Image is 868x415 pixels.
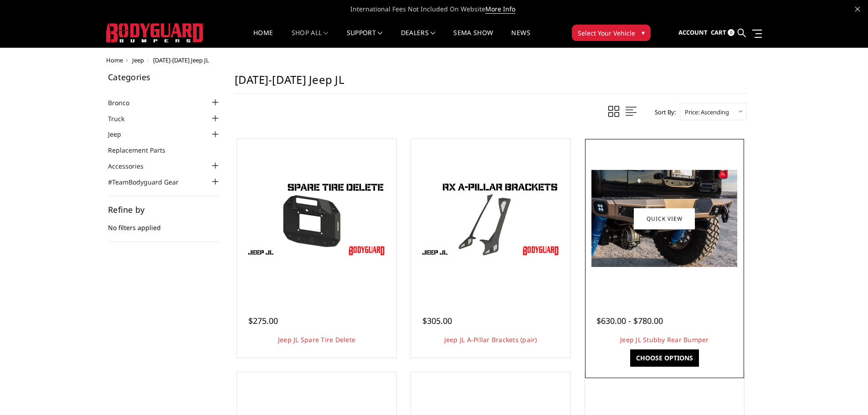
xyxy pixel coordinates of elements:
a: Quick view [634,208,695,229]
a: Jeep JL A-Pillar Brackets (pair) Jeep JL A-Pillar Brackets (pair) [413,141,568,296]
a: shop all [292,30,329,47]
a: Jeep JL Spare Tire Delete Jeep JL Spare Tire Delete [239,141,394,296]
a: Jeep JL Stubby Rear Bumper Jeep JL Stubby Rear Bumper [587,141,742,296]
a: Truck [108,114,136,123]
a: Jeep JL Stubby Rear Bumper [620,335,709,344]
label: Sort By: [650,105,676,119]
h5: Refine by [108,205,221,214]
a: More Info [485,5,515,14]
a: Account [678,20,708,45]
a: Bronco [108,98,141,108]
span: $630.00 - $780.00 [596,315,663,326]
span: Select Your Vehicle [578,28,635,38]
img: BODYGUARD BUMPERS [106,23,204,42]
span: [DATE]-[DATE] Jeep JL [153,56,209,64]
a: Jeep [132,56,144,64]
h1: [DATE]-[DATE] Jeep JL [235,73,747,94]
a: News [511,30,530,47]
a: Accessories [108,161,155,171]
a: Jeep [108,129,133,139]
a: Home [106,56,123,64]
span: 0 [728,29,734,36]
a: SEMA Show [453,30,493,47]
a: Jeep JL Spare Tire Delete [278,335,355,344]
span: $305.00 [422,315,452,326]
a: Replacement Parts [108,145,177,155]
a: #TeamBodyguard Gear [108,177,190,187]
span: Account [678,28,708,36]
iframe: Chat Widget [822,371,868,415]
a: Cart 0 [711,20,734,45]
a: Jeep JL A-Pillar Brackets (pair) [444,335,537,344]
a: Home [253,30,273,47]
h5: Categories [108,73,221,81]
span: ▾ [642,28,645,37]
a: Support [347,30,383,47]
div: No filters applied [108,205,221,242]
a: Dealers [401,30,436,47]
button: Select Your Vehicle [572,25,651,41]
span: Cart [711,28,726,36]
a: Choose Options [630,349,699,367]
span: $275.00 [248,315,278,326]
img: Jeep JL Stubby Rear Bumper [591,170,737,267]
